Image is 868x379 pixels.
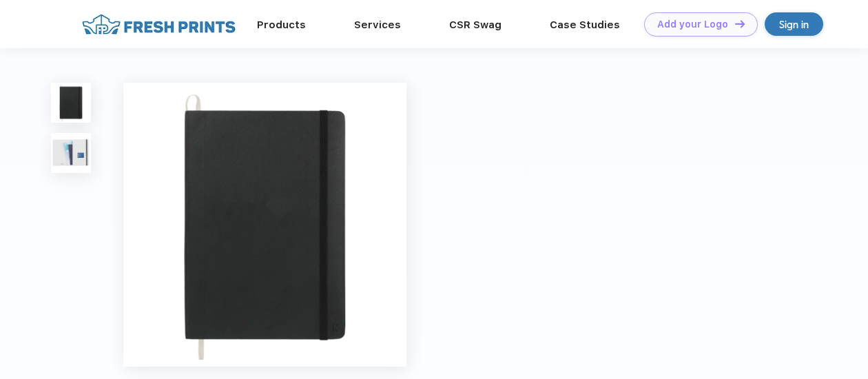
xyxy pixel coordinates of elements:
[51,133,91,173] img: func=resize&h=100
[78,12,240,37] img: fo%20logo%202.webp
[257,19,306,31] a: Products
[765,12,823,36] a: Sign in
[735,20,745,28] img: DT
[51,83,91,123] img: func=resize&h=100
[779,17,809,32] div: Sign in
[657,19,728,30] div: Add your Logo
[123,83,406,366] img: func=resize&h=640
